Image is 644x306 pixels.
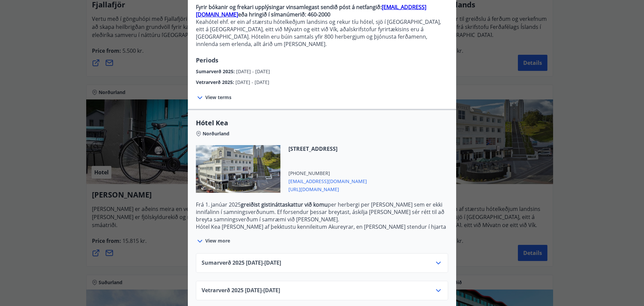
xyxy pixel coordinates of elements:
span: [STREET_ADDRESS] [288,145,367,152]
span: Norðurland [203,130,229,137]
strong: greiðist gistináttaskattur við komu [241,201,328,208]
p: Frá 1. janúar 2025 per herbergi per [PERSON_NAME] sem er ekki innifalinn í samningsverðunum. Ef f... [196,201,448,223]
span: [EMAIL_ADDRESS][DOMAIN_NAME] [288,177,367,185]
span: View terms [205,94,231,101]
span: [DATE] - [DATE] [236,68,270,75]
span: [PHONE_NUMBER] [288,170,367,177]
span: Sumarverð 2025 : [196,68,236,75]
a: [EMAIL_ADDRESS][DOMAIN_NAME] [196,3,426,18]
p: Hótel Kea [PERSON_NAME] af þekktustu kennileitum Akureyrar, en [PERSON_NAME] stendur í hjarta mið... [196,223,448,253]
strong: Fyrir bókanir og frekari upplýsingar vinsamlegast sendið póst á netfangið: [196,3,382,11]
span: [URL][DOMAIN_NAME] [288,185,367,193]
span: [DATE] - [DATE] [235,79,269,85]
strong: eða hringið í símanúmerið: 460-2000 [238,11,330,18]
span: Vetrarverð 2025 : [196,79,235,85]
p: Keahótel ehf. er ein af stærstu hótelkeðjum landsins og rekur tíu hótel, sjö í [GEOGRAPHIC_DATA],... [196,18,448,48]
span: Hótel Kea [196,118,448,128]
span: Periods [196,56,218,64]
